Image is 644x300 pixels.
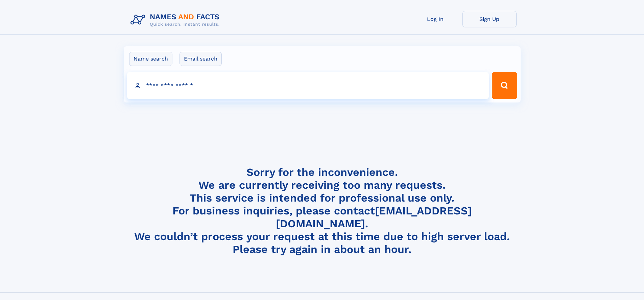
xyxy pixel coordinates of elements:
[276,204,472,230] a: [EMAIL_ADDRESS][DOMAIN_NAME]
[180,52,222,66] label: Email search
[128,166,517,256] h4: Sorry for the inconvenience. We are currently receiving too many requests. This service is intend...
[492,72,517,99] button: Search Button
[127,72,489,99] input: search input
[128,11,225,29] img: Logo Names and Facts
[408,11,462,27] a: Log In
[129,52,172,66] label: Name search
[462,11,517,27] a: Sign Up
